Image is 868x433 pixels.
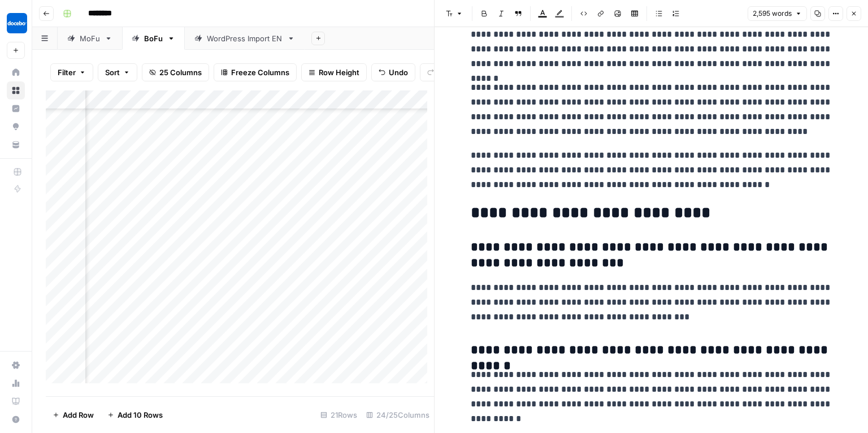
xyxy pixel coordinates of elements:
[362,406,434,424] div: 24/25 Columns
[389,67,408,78] span: Undo
[46,406,101,424] button: Add Row
[7,118,25,136] a: Opportunities
[753,8,792,19] span: 2,595 words
[58,27,122,50] a: MoFu
[122,27,185,50] a: BoFu
[7,63,25,81] a: Home
[118,409,163,421] span: Add 10 Rows
[319,67,359,78] span: Row Height
[7,99,25,118] a: Insights
[7,392,25,410] a: Learning Hub
[301,63,367,81] button: Row Height
[371,63,415,81] button: Undo
[80,33,100,44] div: MoFu
[63,409,94,421] span: Add Row
[748,6,807,21] button: 2,595 words
[105,67,120,78] span: Sort
[214,63,297,81] button: Freeze Columns
[142,63,209,81] button: 25 Columns
[7,136,25,154] a: Your Data
[50,63,93,81] button: Filter
[7,410,25,428] button: Help + Support
[58,67,76,78] span: Filter
[7,9,25,37] button: Workspace: Docebo
[144,33,163,44] div: BoFu
[159,67,202,78] span: 25 Columns
[7,81,25,99] a: Browse
[7,356,25,374] a: Settings
[185,27,305,50] a: WordPress Import EN
[7,374,25,392] a: Usage
[207,33,283,44] div: WordPress Import EN
[7,13,27,33] img: Docebo Logo
[316,406,362,424] div: 21 Rows
[98,63,137,81] button: Sort
[231,67,289,78] span: Freeze Columns
[101,406,170,424] button: Add 10 Rows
